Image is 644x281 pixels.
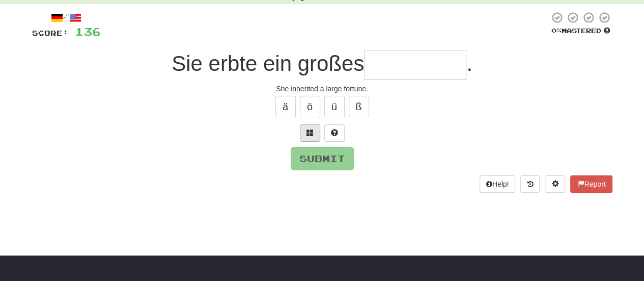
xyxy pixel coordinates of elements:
button: Submit [291,147,354,170]
button: Single letter hint - you only get 1 per sentence and score half the points! alt+h [324,124,345,142]
button: ß [349,96,369,117]
button: Switch sentence to multiple choice alt+p [300,124,320,142]
span: . [466,52,472,75]
span: Score: [32,29,69,37]
button: Report [570,175,612,193]
div: / [32,11,101,24]
button: ä [275,96,296,117]
span: 0 % [551,27,562,35]
div: Mastered [549,27,612,36]
button: Help! [480,175,516,193]
button: ü [324,96,345,117]
span: Sie erbte ein großes [172,52,364,75]
div: She inherited a large fortune. [32,84,612,94]
span: 136 [75,25,101,38]
button: Round history (alt+y) [520,175,540,193]
button: ö [300,96,320,117]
